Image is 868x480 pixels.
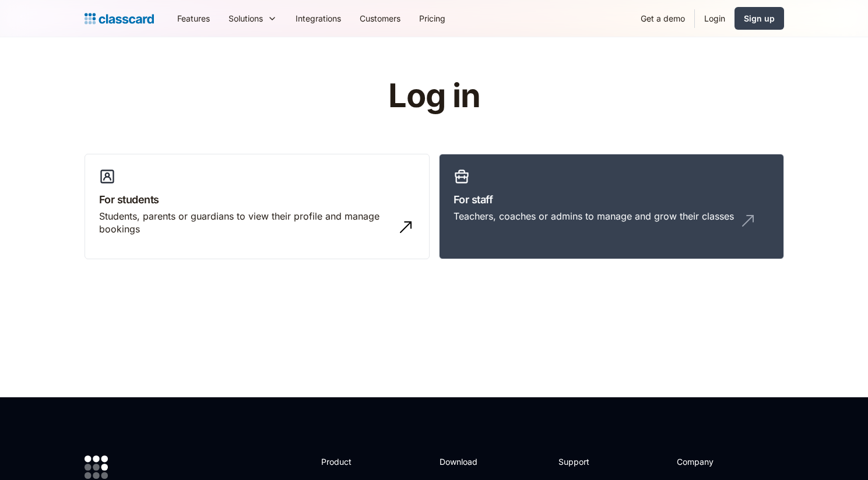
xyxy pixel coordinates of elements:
[439,154,784,260] a: For staffTeachers, coaches or admins to manage and grow their classes
[631,5,694,31] a: Get a demo
[99,192,415,207] h3: For students
[454,192,769,207] h3: For staff
[286,5,350,31] a: Integrations
[85,10,154,27] a: home
[440,456,487,468] h2: Download
[677,456,754,468] h2: Company
[454,210,734,223] div: Teachers, coaches or admins to manage and grow their classes
[219,5,286,31] div: Solutions
[695,5,735,31] a: Login
[229,12,263,24] div: Solutions
[410,5,455,31] a: Pricing
[99,210,392,236] div: Students, parents or guardians to view their profile and manage bookings
[558,456,606,468] h2: Support
[321,456,384,468] h2: Product
[85,154,430,260] a: For studentsStudents, parents or guardians to view their profile and manage bookings
[168,5,219,31] a: Features
[350,5,410,31] a: Customers
[249,78,619,114] h1: Log in
[735,7,784,30] a: Sign up
[744,12,775,24] div: Sign up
